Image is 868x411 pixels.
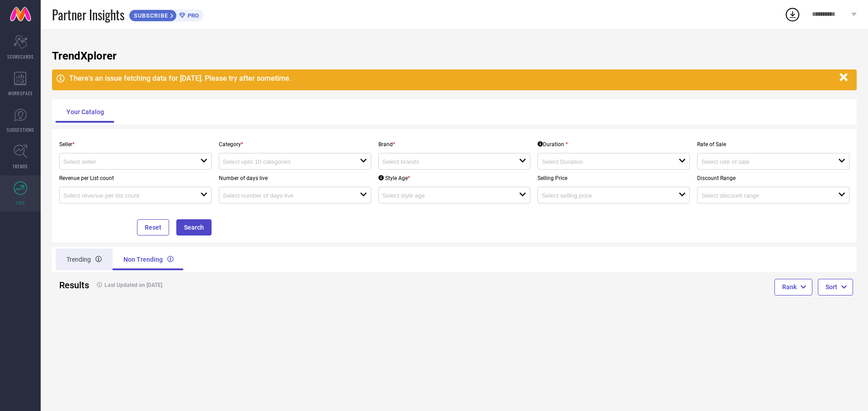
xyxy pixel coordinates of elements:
p: Brand [378,141,531,148]
p: Rate of Sale [697,141,849,148]
div: There's an issue fetching data for [DATE]. Please try after sometime. [69,74,835,83]
span: TRENDS [13,163,28,170]
span: Partner Insights [52,5,124,24]
span: SUBSCRIBE [129,12,170,19]
span: WORKSPACE [8,90,33,97]
div: Non Trending [113,249,184,270]
button: Sort [818,279,853,295]
input: Select upto 10 categories [223,158,346,165]
input: Select style age [382,192,506,199]
div: Duration [538,141,568,148]
button: Rank [774,279,812,295]
span: SUGGESTIONS [7,126,34,133]
h2: Results [59,280,85,291]
input: Select seller [63,158,187,165]
span: SCORECARDS [7,53,34,60]
input: Select Duration [542,158,665,165]
input: Select number of days live [223,192,346,199]
input: Select brands [382,158,506,165]
p: Selling Price [538,175,690,181]
p: Revenue per List count [59,175,212,181]
span: PRO [185,12,199,19]
input: Select discount range [701,192,825,199]
div: Style Age [378,175,410,181]
p: Category [219,141,371,148]
h4: Last Updated on [DATE] [92,282,414,288]
div: Trending [56,249,113,270]
p: Number of days live [219,175,371,181]
div: Open download list [784,6,801,23]
span: FWD [16,199,25,206]
button: Reset [137,219,169,236]
input: Select selling price [542,192,665,199]
input: Select revenue per list count [63,192,187,199]
a: SUBSCRIBEPRO [129,7,203,22]
h1: TrendXplorer [52,50,857,62]
p: Seller [59,141,212,148]
div: Your Catalog [56,101,115,123]
button: Search [176,219,212,236]
p: Discount Range [697,175,849,181]
input: Select rate of sale [701,158,825,165]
